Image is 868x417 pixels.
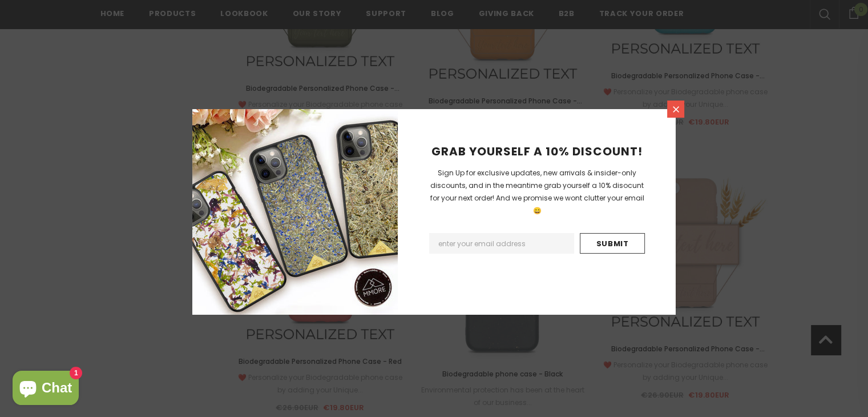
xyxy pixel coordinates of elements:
[429,233,574,254] input: Email Address
[580,233,645,254] input: Submit
[430,168,644,215] span: Sign Up for exclusive updates, new arrivals & insider-only discounts, and in the meantime grab yo...
[9,371,82,408] inbox-online-store-chat: Shopify online store chat
[431,143,643,159] span: GRAB YOURSELF A 10% DISCOUNT!
[667,101,684,118] a: Close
